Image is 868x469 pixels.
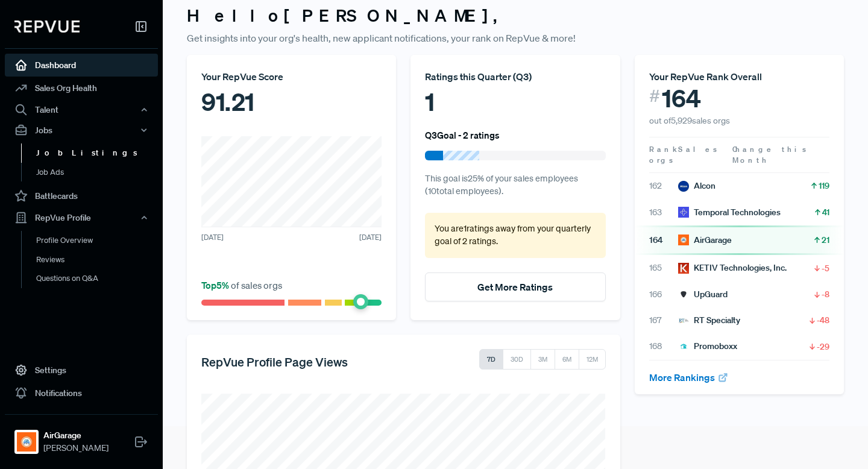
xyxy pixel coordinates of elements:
a: Profile Overview [21,231,174,250]
span: 119 [819,180,829,192]
img: UpGuard [678,289,689,300]
div: AirGarage [678,234,732,247]
button: 30D [503,349,531,370]
span: 163 [649,206,678,219]
a: AirGarageAirGarage[PERSON_NAME] [5,414,158,459]
span: 41 [822,206,829,218]
a: Sales Org Health [5,77,158,99]
button: Get More Ratings [425,272,605,301]
span: -5 [822,262,829,274]
span: -48 [817,314,829,326]
span: Your RepVue Rank Overall [649,71,762,83]
strong: AirGarage [43,429,108,442]
h3: Hello [PERSON_NAME] , [187,5,844,26]
button: 7D [479,349,503,370]
span: 162 [649,180,678,192]
span: # [649,84,660,109]
p: This goal is 25 % of your sales employees ( 10 total employees). [425,172,605,198]
img: RT Specialty [678,315,689,326]
span: out of 5,929 sales orgs [649,115,730,126]
img: Temporal Technologies [678,207,689,218]
span: Sales orgs [649,144,719,165]
a: Settings [5,359,158,382]
span: [DATE] [359,232,382,243]
a: Notifications [5,382,158,404]
div: 1 [425,84,605,120]
a: Battlecards [5,184,158,207]
span: -29 [817,341,829,353]
div: Your RepVue Score [201,69,382,84]
span: 165 [649,262,678,274]
div: Temporal Technologies [678,206,781,219]
img: AirGarage [17,432,36,452]
span: [DATE] [201,232,224,243]
span: of sales orgs [201,279,282,291]
p: Get insights into your org's health, new applicant notifications, your rank on RepVue & more! [187,31,844,45]
span: Change this Month [732,144,808,165]
div: Promoboxx [678,340,737,353]
button: Jobs [5,120,158,140]
a: Reviews [21,250,174,269]
span: [PERSON_NAME] [43,442,108,455]
span: -8 [822,288,829,300]
div: UpGuard [678,288,728,301]
span: 168 [649,340,678,353]
div: RT Specialty [678,314,740,327]
a: Questions on Q&A [21,269,174,288]
span: Rank [649,144,678,155]
span: 166 [649,288,678,301]
div: KETIV Technologies, Inc. [678,262,787,274]
img: RepVue [14,20,80,33]
span: 164 [649,234,678,247]
p: You are 1 ratings away from your quarterly goal of 2 ratings . [435,222,596,248]
button: 3M [530,349,555,370]
button: Talent [5,99,158,120]
button: 6M [555,349,579,370]
span: 164 [662,84,701,113]
a: Job Ads [21,163,174,182]
img: KETIV Technologies, Inc. [678,263,689,274]
a: More Rankings [649,371,729,383]
span: 167 [649,314,678,327]
button: RepVue Profile [5,207,158,228]
a: Dashboard [5,54,158,77]
img: Promoboxx [678,341,689,352]
img: Alcon [678,181,689,192]
button: 12M [579,349,606,370]
h5: RepVue Profile Page Views [201,354,348,369]
h6: Q3 Goal - 2 ratings [425,130,500,140]
span: 21 [822,234,829,246]
div: Ratings this Quarter ( Q3 ) [425,69,605,84]
div: Alcon [678,180,715,192]
div: 91.21 [201,84,382,120]
img: AirGarage [678,234,689,245]
span: Top 5 % [201,279,231,291]
a: Job Listings [21,143,174,163]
